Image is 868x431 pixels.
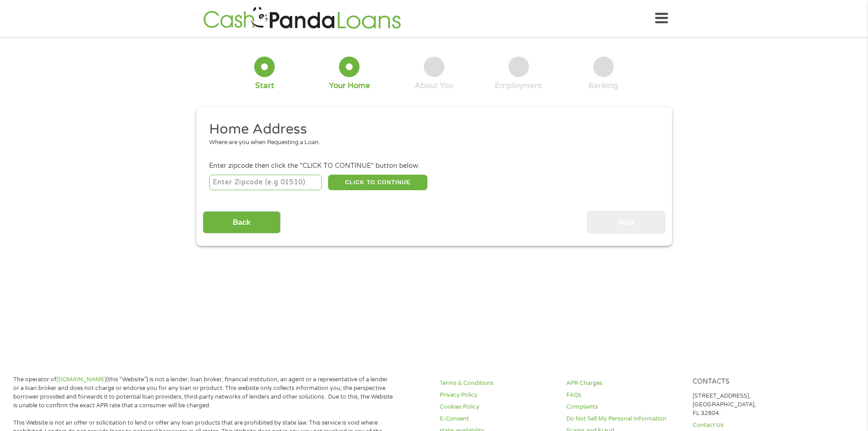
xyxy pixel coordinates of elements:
div: Enter zipcode then click the "CLICK TO CONTINUE" button below. [209,161,658,171]
a: Complaints [566,403,682,411]
a: Terms & Conditions [440,379,555,388]
div: About You [415,81,453,91]
a: Do Not Sell My Personal Information [566,415,682,423]
div: Banking [588,81,618,91]
div: Your Home [329,81,370,91]
p: The operator of (this “Website”) is not a lender, loan broker, financial institution, an agent or... [13,375,393,410]
input: Back [203,211,281,234]
h4: Contacts [693,378,808,386]
a: [DOMAIN_NAME] [56,376,106,383]
a: Privacy Policy [440,391,555,400]
a: E-Consent [440,415,555,423]
div: Employment [495,81,542,91]
div: Where are you when Requesting a Loan. [209,138,652,147]
div: Start [255,81,274,91]
input: Enter Zipcode (e.g 01510) [209,175,322,190]
a: Cookies Policy [440,403,555,411]
a: FAQs [566,391,682,400]
button: CLICK TO CONTINUE [328,175,427,190]
p: [STREET_ADDRESS], [GEOGRAPHIC_DATA], FL 32804. [693,392,808,418]
h2: Home Address [209,120,652,139]
a: APR Charges [566,379,682,388]
img: GetLoanNow Logo [200,5,404,31]
input: Next [587,211,665,234]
